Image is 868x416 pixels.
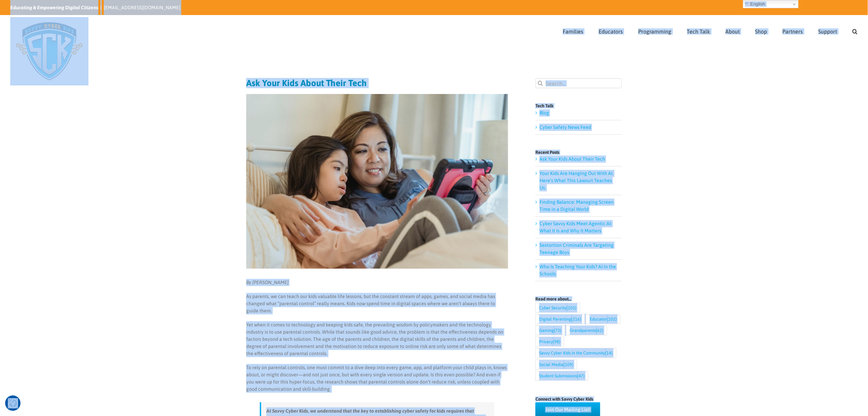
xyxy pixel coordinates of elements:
span: (98) [553,337,560,346]
span: (103) [566,303,576,312]
a: Cyber Savvy Kids Meet Agentic AI: What It Is and Why It Matters [540,221,612,233]
span: (216) [571,314,581,324]
a: Search [853,15,858,45]
i: Educating & Empowering Digital Citizens [10,5,98,10]
a: Social Media (109 items) [535,360,577,370]
span: (109) [563,360,573,369]
img: Revisit consent button [8,398,18,408]
a: Support [818,15,837,45]
em: By [PERSON_NAME] [246,280,289,285]
a: Your Kids Are Hanging Out With AI. Here’s What This Lawsuit Teaches Us. [540,171,614,190]
a: Student Submissions (47 items) [535,371,588,381]
span: About [726,29,740,34]
a: Educator (102 items) [586,314,620,324]
h4: Read more about… [535,297,622,301]
span: Support [818,29,837,34]
a: Blog [540,110,549,116]
span: Programming [638,29,672,34]
a: Cyber Safety News Feed [540,124,591,130]
a: Partners [783,15,803,45]
button: Consent Preferences [8,398,18,408]
h4: Connect with Savvy Cyber Kids [535,397,622,401]
a: [EMAIL_ADDRESS][DOMAIN_NAME] [104,5,180,10]
h1: Ask Your Kids About Their Tech [246,78,508,88]
a: Savvy Cyber Kids in the Community (14 items) [535,348,616,358]
p: As parents, we can teach our kids valuable life lessons, but the constant stream of apps, games, ... [246,293,508,314]
img: Savvy Cyber Kids Logo [10,17,88,85]
input: Search... [535,78,622,88]
span: Tech Talk [687,29,710,34]
p: Yet when it comes to technology and keeping kids safe, the prevailing wisdom by policymakers and ... [246,321,508,357]
span: Partners [783,29,803,34]
a: Gaming (73 items) [535,325,565,335]
span: (73) [554,326,561,335]
a: Tech Talk [687,15,710,45]
span: Join Our Mailing List! [545,407,590,413]
span: (102) [607,314,617,324]
span: Educators [599,29,623,34]
a: Educators [599,15,623,45]
a: About [726,15,740,45]
span: (62) [596,326,603,335]
a: Finding Balance: Managing Screen Time in a Digital World [540,199,614,212]
a: Families [563,15,583,45]
input: Search [535,78,545,88]
a: Cyber Security (103 items) [535,303,580,313]
a: Grandparents (62 items) [566,325,607,335]
span: Families [563,29,583,34]
img: en [745,1,751,7]
span: Shop [755,29,767,34]
a: Programming [638,15,672,45]
h4: Tech Talk [535,104,622,108]
a: Privacy (98 items) [535,337,564,347]
p: To rely on parental controls, one must commit to a dive deep into every game, app, and platform y... [246,364,508,393]
nav: Main Menu [563,15,858,45]
a: Digital Parenting (216 items) [535,314,585,324]
a: Shop [755,15,767,45]
a: Ask Your Kids About Their Tech [540,156,605,162]
a: Sextortion Criminals Are Targeting Teenage Boys [540,242,614,255]
span: (47) [577,371,585,380]
a: Who Is Teaching Your Kids? AI In the Schools [540,264,616,277]
span: (14) [605,348,613,358]
h4: Recent Posts [535,150,622,155]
